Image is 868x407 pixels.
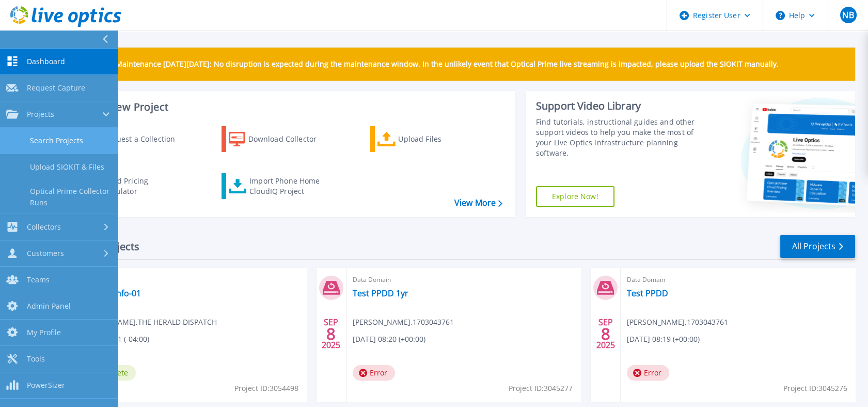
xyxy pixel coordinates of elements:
a: Download Collector [222,126,337,152]
span: Data Domain [353,274,575,285]
div: Request a Collection [103,129,185,149]
span: Project ID: 3045277 [509,383,573,394]
div: SEP 2025 [321,315,341,353]
div: Find tutorials, instructional guides and other support videos to help you make the most of your L... [536,117,703,158]
span: My Profile [27,328,61,337]
span: [DATE] 08:20 (+00:00) [353,334,425,345]
span: Tools [27,354,45,364]
span: Dashboard [27,57,65,66]
span: [DATE] 08:19 (+00:00) [627,334,700,345]
div: Download Collector [248,129,331,149]
span: Project ID: 3054498 [234,383,298,394]
span: Customers [27,249,64,258]
span: [PERSON_NAME] , 1703043761 [353,316,454,328]
h3: Start a New Project [73,101,502,113]
span: NB [842,11,854,19]
span: Error [353,365,395,381]
a: Cloud Pricing Calculator [73,173,188,199]
div: Support Video Library [536,99,703,113]
span: Project ID: 3045276 [783,383,847,394]
p: Scheduled Maintenance [DATE][DATE]: No disruption is expected during the maintenance window. In t... [77,60,779,68]
span: Error [627,365,669,381]
span: PowerSizer [27,381,65,390]
span: Data Domain [627,274,849,285]
a: Test PPDD [627,288,668,298]
span: Projects [27,110,54,119]
span: Collectors [27,222,61,232]
a: Request a Collection [73,126,188,152]
span: Request Capture [27,83,85,93]
a: View More [454,198,502,208]
div: Import Phone Home CloudIQ Project [249,176,330,197]
span: 8 [601,329,610,338]
a: Upload Files [370,126,485,152]
span: Admin Panel [27,302,71,311]
a: Explore Now! [536,186,614,207]
div: SEP 2025 [596,315,616,353]
a: Test PPDD 1yr [353,288,408,298]
span: Teams [27,275,50,284]
div: Upload Files [398,129,481,149]
span: [PERSON_NAME] , THE HERALD DISPATCH [78,316,217,328]
span: [PERSON_NAME] , 1703043761 [627,316,728,328]
a: All Projects [780,235,855,258]
span: 8 [326,329,336,338]
div: Cloud Pricing Calculator [101,176,184,197]
span: Optical Prime [78,274,300,285]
